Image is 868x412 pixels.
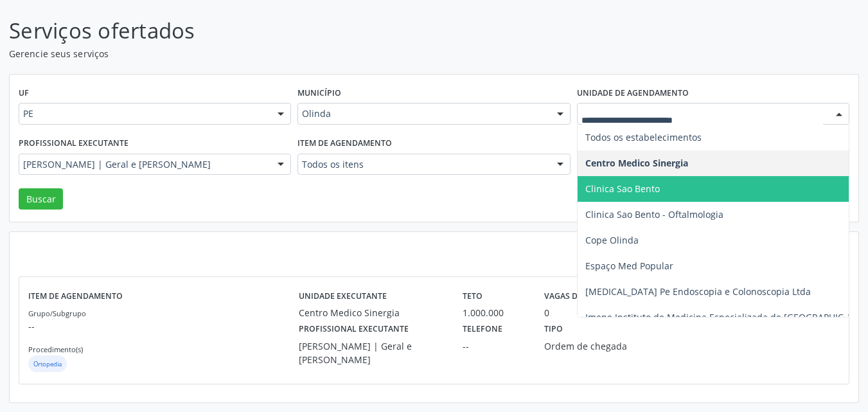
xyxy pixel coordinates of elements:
label: Tipo [544,319,563,339]
label: Profissional executante [19,134,128,154]
label: Item de agendamento [297,134,392,154]
label: Profissional executante [299,319,409,339]
label: Vagas disponíveis [544,286,622,306]
div: Ordem de chegada [544,339,649,353]
small: Grupo/Subgrupo [28,309,86,318]
div: -- [463,339,526,353]
span: Clinica Sao Bento [585,183,660,195]
label: Teto [463,286,483,306]
span: Cope Olinda [585,234,639,246]
label: Município [297,84,341,103]
div: [PERSON_NAME] | Geral e [PERSON_NAME] [299,339,445,366]
span: Centro Medico Sinergia [585,157,688,169]
span: Espaço Med Popular [585,260,673,272]
span: [PERSON_NAME] | Geral e [PERSON_NAME] [23,158,265,171]
span: Olinda [302,107,544,120]
label: Item de agendamento [28,286,123,306]
span: Todos os itens [302,158,544,171]
small: Procedimento(s) [28,345,83,354]
span: [MEDICAL_DATA] Pe Endoscopia e Colonoscopia Ltda [585,285,811,298]
span: Clinica Sao Bento - Oftalmologia [585,208,723,220]
span: Todos os estabelecimentos [585,131,702,143]
div: 1.000.000 [463,306,526,319]
button: Buscar [19,188,63,210]
small: Ortopedia [33,360,62,368]
label: Telefone [463,319,502,339]
div: 0 [544,306,549,319]
label: Unidade de agendamento [577,84,689,103]
p: -- [28,319,299,333]
p: Serviços ofertados [9,15,604,47]
div: Centro Medico Sinergia [299,306,445,319]
label: Unidade executante [299,286,387,306]
span: PE [23,107,265,120]
label: UF [19,84,29,103]
p: Gerencie seus serviços [9,47,604,60]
